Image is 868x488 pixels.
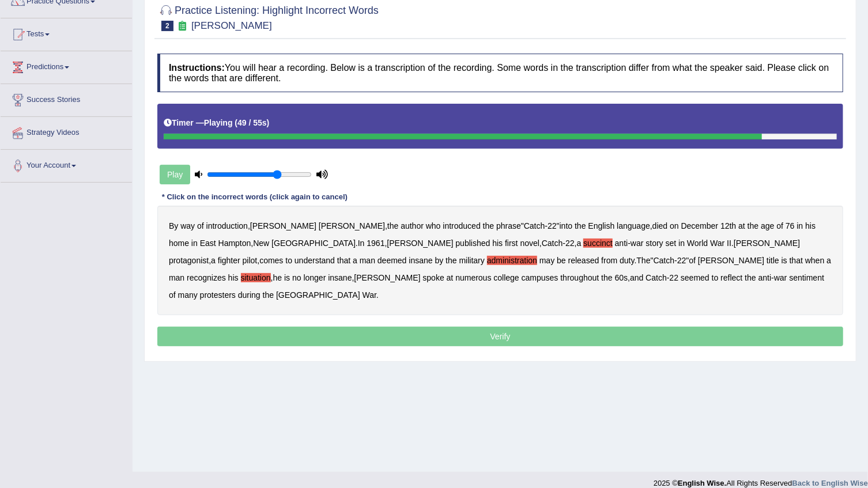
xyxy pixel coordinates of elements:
b: that [337,256,350,265]
b: Instructions: [169,63,225,73]
b: war [631,239,644,248]
b: 49 / 55s [237,118,267,127]
b: set [666,239,677,248]
b: throughout [560,273,599,282]
b: longer [304,273,326,282]
b: story [646,239,663,248]
b: no [292,273,301,282]
b: [PERSON_NAME] [354,273,420,282]
b: and [630,273,643,282]
b: anti [615,239,628,248]
b: that [790,256,803,265]
b: [PERSON_NAME] [698,256,764,265]
b: 22 [670,273,679,282]
a: Tests [1,18,132,47]
b: his [805,221,816,230]
b: is [782,256,787,265]
b: anti [758,273,772,282]
b: East [200,239,216,248]
b: a [211,256,216,265]
b: duty [620,256,634,265]
b: spoke [423,273,444,282]
b: by [435,256,444,265]
b: [PERSON_NAME] [319,221,385,230]
b: military [459,256,485,265]
b: at [738,221,745,230]
b: campuses [522,273,558,282]
b: be [557,256,566,265]
b: World [687,239,708,248]
b: died [652,221,667,230]
b: the [387,221,398,230]
a: Strategy Videos [1,117,132,146]
b: understand [295,256,335,265]
b: of [197,221,204,230]
b: fighter [218,256,240,265]
b: 22 [548,221,557,230]
b: title [767,256,779,265]
b: the [575,221,586,230]
b: many [178,290,198,300]
b: 1961 [367,239,384,248]
b: 76 [786,221,795,230]
b: to [285,256,292,265]
a: Success Stories [1,84,132,113]
b: age [761,221,774,230]
b: 22 [565,239,575,248]
b: numerous [455,273,491,282]
strong: Back to English Wise [792,479,868,487]
b: insane [409,256,432,265]
a: Your Account [1,150,132,179]
b: is [284,273,290,282]
b: the [483,221,494,230]
b: The [637,256,651,265]
b: 12th [720,221,736,230]
b: Catch [542,239,563,248]
b: in [191,239,198,248]
b: way [180,221,195,230]
b: Catch [654,256,675,265]
div: , , " - " , , . , , - , - . , , . " - " , , , - - . [157,206,843,315]
b: of [777,221,784,230]
b: on [670,221,679,230]
b: in [678,239,685,248]
b: By [169,221,178,230]
b: released [568,256,599,265]
b: War [710,239,724,248]
b: [GEOGRAPHIC_DATA] [276,290,360,300]
b: War [363,290,376,300]
b: reflect [720,273,742,282]
b: language [617,221,650,230]
a: Predictions [1,51,132,80]
b: ) [267,118,270,127]
b: sentiment [789,273,824,282]
b: introduction [206,221,248,230]
b: II [727,239,731,248]
b: recognizes [187,273,226,282]
b: first [505,239,518,248]
b: [PERSON_NAME] [250,221,316,230]
b: deemed [378,256,407,265]
b: New [253,239,269,248]
b: man [169,273,184,282]
b: published [456,239,490,248]
b: 22 [677,256,686,265]
b: college [494,273,519,282]
b: ( [235,118,237,127]
b: protagonist [169,256,209,265]
b: when [805,256,824,265]
b: administration [487,256,537,265]
b: English [588,221,615,230]
b: during [238,290,261,300]
b: the [263,290,274,300]
b: to [712,273,719,282]
b: at [447,273,454,282]
b: a [577,239,582,248]
b: he [273,273,282,282]
b: 60s [615,273,628,282]
b: of [689,256,696,265]
b: novel [520,239,539,248]
b: in [797,221,803,230]
b: home [169,239,189,248]
h5: Timer — [164,119,269,127]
